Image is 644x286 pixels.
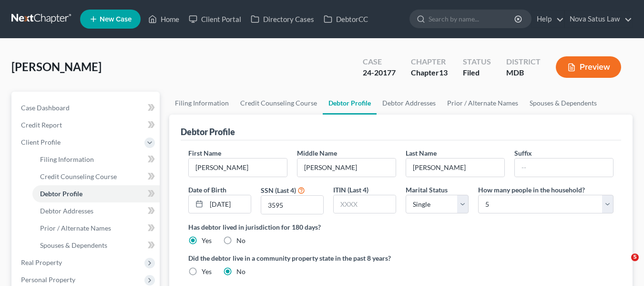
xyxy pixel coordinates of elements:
a: Debtor Profile [32,185,160,202]
div: District [506,56,541,67]
span: Personal Property [21,275,75,284]
span: [PERSON_NAME] [11,60,102,74]
span: Client Profile [21,138,61,146]
span: Debtor Profile [40,190,82,198]
a: Credit Counseling Course [32,168,160,185]
label: Suffix [514,148,532,158]
label: Did the debtor live in a community property state in the past 8 years? [188,253,613,263]
label: Marital Status [406,185,448,195]
a: Prior / Alternate Names [441,92,524,115]
a: Client Portal [184,11,246,28]
a: Debtor Addresses [32,202,160,220]
label: Yes [202,236,212,245]
label: Middle Name [297,148,337,158]
div: Case [363,56,396,67]
a: Directory Cases [246,11,319,28]
span: Case Dashboard [21,104,70,112]
label: ITIN (Last 4) [333,185,368,195]
label: Has debtor lived in jurisdiction for 180 days? [188,222,613,232]
span: Debtor Addresses [40,207,93,215]
a: Filing Information [169,92,235,115]
a: Nova Satus Law [565,11,632,28]
a: Prior / Alternate Names [32,220,160,237]
input: XXXX [261,196,323,214]
div: Chapter [411,67,448,78]
span: Spouses & Dependents [40,241,107,249]
div: Status [463,56,491,67]
input: M.I [297,159,396,177]
iframe: Intercom live chat [612,254,634,276]
span: Prior / Alternate Names [40,224,111,232]
a: DebtorCC [319,11,373,28]
a: Debtor Profile [323,92,377,115]
input: Search by name... [429,10,516,28]
div: 24-20177 [363,67,396,78]
div: Chapter [411,56,448,67]
span: New Case [100,16,132,23]
a: Case Dashboard [13,99,160,117]
span: Credit Report [21,121,62,129]
input: MM/DD/YYYY [206,195,251,213]
a: Help [532,11,564,28]
a: Spouses & Dependents [32,237,160,254]
div: MDB [506,67,541,78]
label: Date of Birth [188,185,226,195]
label: First Name [188,148,221,158]
span: 5 [631,254,639,261]
input: -- [189,159,287,177]
a: Credit Report [13,117,160,134]
div: Debtor Profile [181,126,235,138]
label: Yes [202,267,212,276]
button: Preview [556,56,621,78]
label: No [236,267,245,276]
a: Home [143,11,184,28]
input: -- [515,159,613,177]
label: Last Name [406,148,437,158]
span: Real Property [21,258,62,266]
span: 13 [439,68,448,77]
label: No [236,236,245,245]
a: Debtor Addresses [377,92,441,115]
span: Credit Counseling Course [40,172,117,180]
span: Filing Information [40,155,94,163]
input: XXXX [334,195,396,213]
a: Filing Information [32,151,160,168]
input: -- [406,159,504,177]
label: SSN (Last 4) [261,185,296,195]
a: Spouses & Dependents [524,92,603,115]
label: How many people in the household? [478,185,585,195]
div: Filed [463,67,491,78]
a: Credit Counseling Course [235,92,323,115]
